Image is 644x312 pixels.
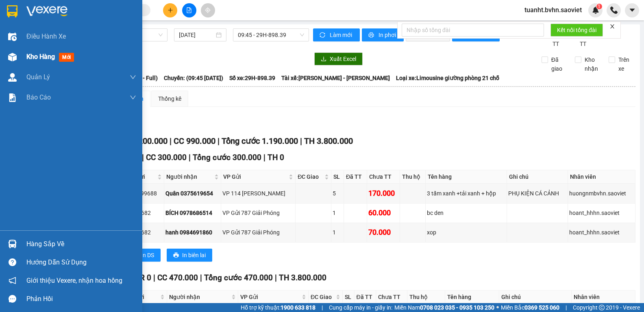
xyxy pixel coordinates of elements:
span: | [300,136,302,146]
img: logo-vxr [7,5,17,17]
span: | [275,273,277,282]
button: Kết nối tổng đài [550,24,603,37]
input: Nhập số tổng đài [402,24,544,37]
span: Người nhận [169,292,229,301]
button: printerIn phơi [362,28,404,41]
strong: 1900 633 818 [281,304,315,311]
span: Số xe: 29H-898.39 [229,74,275,82]
span: down [130,94,136,101]
span: message [9,295,16,303]
td: VP 114 Trần Nhật Duật [221,184,296,203]
span: Tổng cước 1.190.000 [222,136,298,146]
strong: 0369 525 060 [524,304,559,311]
span: printer [173,252,179,259]
span: Tổng cước 300.000 [193,153,261,162]
span: close [609,24,615,29]
span: In DS [141,251,154,260]
div: Thống kê [158,94,181,103]
span: Hỗ trợ kỹ thuật: [241,303,315,312]
span: ⚪️ [496,306,499,309]
th: Thu hộ [407,290,445,304]
span: download [321,56,326,63]
button: printerIn DS [126,249,161,262]
div: 1 [333,228,342,237]
sup: 1 [596,4,602,9]
img: phone-icon [610,6,618,14]
span: mới [59,53,74,62]
img: warehouse-icon [8,32,17,41]
span: copyright [599,305,605,310]
input: 14/10/2025 [179,30,214,39]
img: warehouse-icon [8,240,17,248]
span: Người nhận [166,172,213,181]
span: | [142,153,144,162]
span: TH 0 [268,153,284,162]
div: VP Gửi 787 Giải Phóng [222,208,294,217]
span: CC 300.000 [146,153,187,162]
span: Trên xe [615,55,636,73]
span: | [263,153,265,162]
span: ĐC Giao [298,172,323,181]
th: SL [343,290,355,304]
th: Ghi chú [499,290,572,304]
span: | [170,136,172,146]
button: caret-down [625,3,639,17]
strong: 0708 023 035 - 0935 103 250 [420,304,494,311]
span: | [153,273,155,282]
div: VP 114 [PERSON_NAME] [222,189,294,198]
button: aim [201,3,215,17]
span: tuanht.bvhn.saoviet [518,5,588,15]
div: bc den [427,208,505,217]
span: VP Gửi [240,292,300,301]
span: | [200,273,202,282]
td: VP Gửi 787 Giải Phóng [221,204,296,223]
div: Hàng sắp về [26,238,136,250]
span: Kho nhận [581,55,602,73]
button: syncLàm mới [313,28,360,41]
div: hoant_hhhn.saoviet [569,208,634,217]
div: Quân 0375619654 [165,189,220,198]
span: aim [205,7,211,13]
span: TH 3.800.000 [304,136,353,146]
div: hanh 0984691860 [165,228,220,237]
img: icon-new-feature [592,6,599,14]
button: plus [163,3,177,17]
span: Loại xe: Limousine giường phòng 21 chỗ [396,74,499,82]
img: solution-icon [8,93,17,102]
span: In biên lai [182,251,206,260]
div: hoant_hhhn.saoviet [569,228,634,237]
div: VP Gửi 787 Giải Phóng [222,228,294,237]
th: Đã TT [355,290,376,304]
th: Tên hàng [426,170,507,184]
div: 1 [333,208,342,217]
span: | [218,136,220,146]
th: Nhân viên [572,290,635,304]
div: huongnmbvhn.saoviet [569,189,634,198]
span: plus [168,7,173,13]
span: Miền Bắc [501,303,559,312]
span: sync [320,32,326,39]
span: CR 0 [135,273,151,282]
span: Miền Nam [394,303,494,312]
span: Đã giao [548,55,569,73]
div: Phản hồi [26,293,136,305]
span: TH 3.800.000 [279,273,326,282]
span: 09:45 - 29H-898.39 [238,29,304,41]
span: Kết nối tổng đài [557,26,596,35]
div: 5 [333,189,342,198]
span: notification [9,277,16,284]
span: In phơi [379,30,397,39]
span: Quản Lý [26,72,50,82]
div: 60.000 [368,207,398,219]
td: VP Gửi 787 Giải Phóng [221,223,296,243]
img: warehouse-icon [8,73,17,82]
span: Kho hàng [26,53,55,61]
span: Báo cáo [26,92,51,102]
span: 1 [598,4,600,9]
span: Chuyến: (09:45 [DATE]) [164,74,223,82]
span: CC 470.000 [157,273,198,282]
span: | [189,153,191,162]
button: downloadXuất Excel [314,52,363,65]
div: Hướng dẫn sử dụng [26,256,136,269]
span: Giới thiệu Vexere, nhận hoa hồng [26,275,122,286]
